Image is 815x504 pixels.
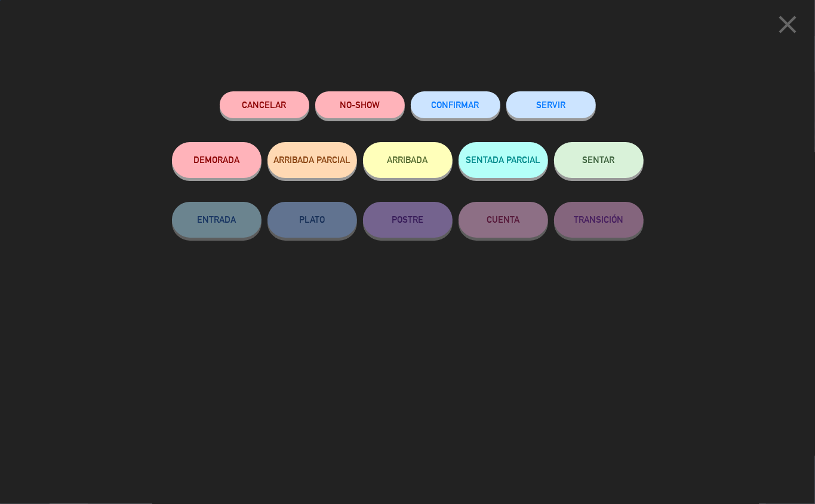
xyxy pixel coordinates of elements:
[363,142,453,178] button: ARRIBADA
[583,155,615,165] span: SENTAR
[172,142,262,178] button: DEMORADA
[267,142,357,178] button: ARRIBADA PARCIAL
[267,202,357,238] button: PLATO
[506,91,596,118] button: SERVIR
[554,142,644,178] button: SENTAR
[459,202,548,238] button: CUENTA
[554,202,644,238] button: TRANSICIÓN
[773,10,802,39] i: close
[315,91,405,118] button: NO-SHOW
[363,202,453,238] button: POSTRE
[411,91,500,118] button: CONFIRMAR
[273,155,350,165] span: ARRIBADA PARCIAL
[220,91,309,118] button: Cancelar
[769,9,806,44] button: close
[172,202,262,238] button: ENTRADA
[432,100,479,110] span: CONFIRMAR
[459,142,548,178] button: SENTADA PARCIAL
